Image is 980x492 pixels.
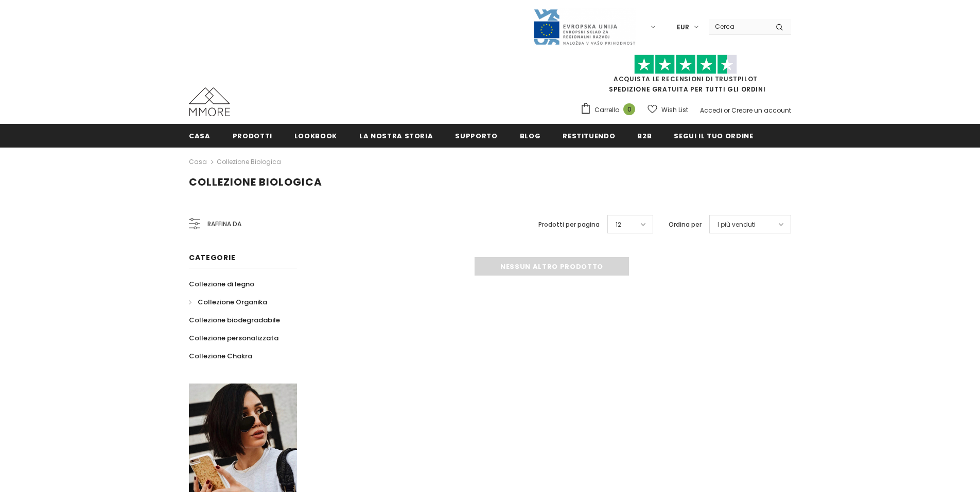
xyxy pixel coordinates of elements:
a: Restituendo [563,124,615,147]
a: Acquista le recensioni di TrustPilot [614,75,758,83]
span: EUR [677,22,689,32]
span: or [724,106,730,115]
input: Search Site [709,19,768,34]
span: I più venduti [717,220,756,230]
span: Collezione biologica [189,175,322,189]
img: Fidati di Pilot Stars [634,54,737,75]
span: Prodotti [233,131,272,141]
a: Lookbook [294,124,337,147]
a: Segui il tuo ordine [674,124,753,147]
a: Collezione biologica [217,157,281,166]
a: Collezione personalizzata [189,329,278,347]
span: Blog [520,131,541,141]
a: Blog [520,124,541,147]
span: Collezione biodegradabile [189,315,280,325]
span: SPEDIZIONE GRATUITA PER TUTTI GLI ORDINI [580,59,791,94]
span: 0 [623,103,635,115]
span: Collezione personalizzata [189,333,278,343]
span: La nostra storia [359,131,433,141]
img: Javni Razpis [533,8,636,46]
label: Prodotti per pagina [538,220,600,230]
a: Casa [189,124,211,147]
a: Collezione Chakra [189,347,252,365]
span: Casa [189,131,211,141]
a: La nostra storia [359,124,433,147]
img: Casi MMORE [189,87,230,116]
a: Collezione Organika [189,293,267,311]
span: Collezione Chakra [189,351,252,361]
span: Wish List [661,105,688,115]
a: Collezione biodegradabile [189,311,280,329]
a: Prodotti [233,124,272,147]
a: Accedi [700,106,722,115]
label: Ordina per [669,220,702,230]
a: supporto [455,124,497,147]
span: Carrello [594,105,619,115]
a: Collezione di legno [189,275,254,293]
span: Categorie [189,252,235,263]
span: supporto [455,131,497,141]
a: Casa [189,156,207,168]
span: 12 [616,220,621,230]
a: Carrello 0 [580,102,640,118]
a: Creare un account [731,106,791,115]
span: B2B [637,131,652,141]
span: Segui il tuo ordine [674,131,753,141]
span: Collezione Organika [198,297,267,307]
span: Raffina da [207,218,241,230]
a: Wish List [647,101,688,119]
span: Collezione di legno [189,279,254,289]
span: Lookbook [294,131,337,141]
span: Restituendo [563,131,615,141]
a: B2B [637,124,652,147]
a: Javni Razpis [533,22,636,31]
